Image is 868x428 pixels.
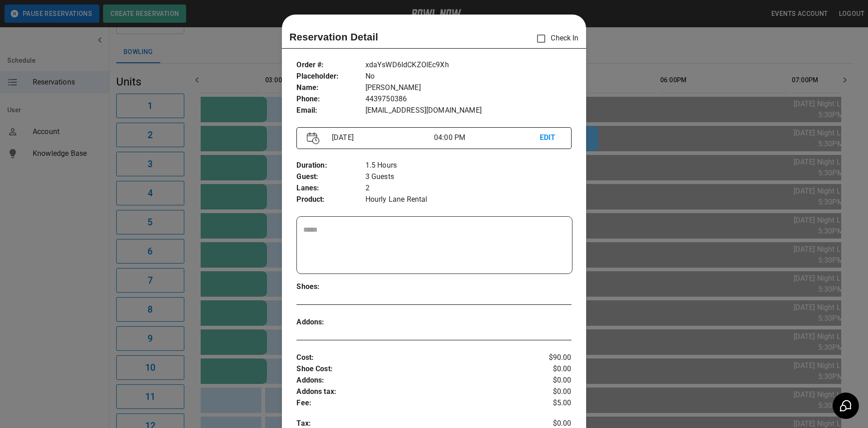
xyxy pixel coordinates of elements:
[296,71,365,82] p: Placeholder :
[296,160,365,171] p: Duration :
[289,30,378,45] p: Reservation Detail
[296,317,365,328] p: Addons :
[526,386,572,398] p: $0.00
[296,363,525,375] p: Shoe Cost :
[365,71,572,82] p: No
[365,171,572,183] p: 3 Guests
[365,105,572,116] p: [EMAIL_ADDRESS][DOMAIN_NAME]
[540,132,561,144] p: EDIT
[296,386,525,398] p: Addons tax :
[296,60,365,71] p: Order # :
[296,352,525,363] p: Cost :
[365,160,572,171] p: 1.5 Hours
[526,363,572,375] p: $0.00
[532,29,578,48] p: Check In
[307,132,320,144] img: Vector
[526,398,572,409] p: $5.00
[296,194,365,205] p: Product :
[365,60,572,71] p: xdaYsWD6IdCKZOIEc9Xh
[296,94,365,105] p: Phone :
[328,132,434,143] p: [DATE]
[296,183,365,194] p: Lanes :
[365,82,572,94] p: [PERSON_NAME]
[296,398,525,409] p: Fee :
[296,82,365,94] p: Name :
[365,194,572,205] p: Hourly Lane Rental
[296,281,365,293] p: Shoes :
[296,171,365,183] p: Guest :
[526,375,572,386] p: $0.00
[365,183,572,194] p: 2
[365,94,572,105] p: 4439750386
[296,375,525,386] p: Addons :
[434,132,540,143] p: 04:00 PM
[526,352,572,363] p: $90.00
[296,105,365,116] p: Email :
